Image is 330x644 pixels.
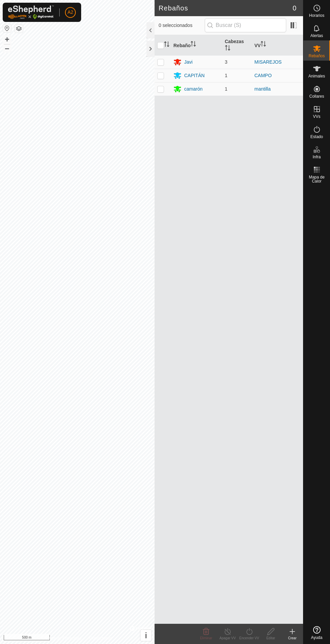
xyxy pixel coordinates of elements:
p-sorticon: Activar para ordenar [225,46,230,52]
a: CAMPO [255,73,272,78]
font: Mapa de Calor [309,175,325,184]
font: Eliminar [200,636,212,640]
font: Infra [312,155,321,159]
font: – [5,43,9,53]
font: Crear [288,636,296,640]
font: 3 [225,59,228,65]
font: 0 [293,4,296,12]
font: Apagar VV [220,636,236,640]
font: Horarios [309,13,324,18]
font: 1 [225,73,228,78]
font: Rebaños [308,54,325,58]
button: Capas del Mapa [15,25,23,33]
font: Editar [266,636,275,640]
button: Restablecer Mapa [3,24,11,32]
a: mantilla [255,86,271,92]
font: i [145,631,147,640]
a: Contáctenos [90,635,112,641]
font: A2 [67,9,73,15]
a: MISAREJOS [255,59,282,65]
font: Rebaño [173,42,191,48]
font: Contáctenos [90,636,112,641]
button: – [3,44,11,52]
font: camarón [184,86,202,92]
font: + [5,35,9,44]
button: i [140,630,152,641]
font: 1 [225,86,228,92]
input: Buscar (S) [205,18,286,32]
font: Política de Privacidad [42,636,81,641]
font: Javi [184,59,193,65]
a: Política de Privacidad [42,635,81,641]
font: Estado [310,134,323,139]
p-sorticon: Activar para ordenar [191,42,196,47]
font: Encender VV [239,636,259,640]
font: Ayuda [311,635,323,640]
font: Cabezas [225,39,244,44]
font: Rebaños [159,4,188,12]
a: Ayuda [303,623,330,642]
p-sorticon: Activar para ordenar [261,42,266,47]
button: + [3,35,11,43]
img: Logotipo de Gallagher [8,5,54,19]
font: Alertas [310,33,323,38]
font: VVs [313,114,320,119]
font: Collares [309,94,324,99]
p-sorticon: Activar para ordenar [164,42,169,48]
font: Animales [308,74,325,78]
font: CAPITÁN [184,73,205,78]
font: 0 seleccionados [159,23,192,28]
font: VV [255,42,261,48]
